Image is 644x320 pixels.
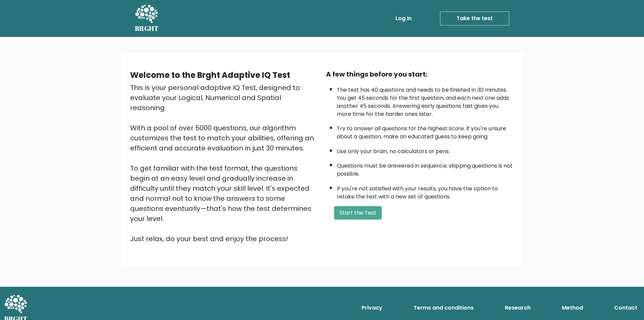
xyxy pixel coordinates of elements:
[135,25,159,33] h5: BRGHT
[130,83,318,244] div: This is your personal adaptive IQ Test, designed to evaluate your Logical, Numerical and Spatial ...
[559,301,586,315] a: Method
[334,206,382,220] button: Start the Test
[337,83,514,118] li: The test has 40 questions and needs to be finished in 30 minutes. You get 45 seconds for the firs...
[337,121,514,141] li: Try to answer all questions for the highest score. If you're unsure about a question, make an edu...
[135,3,159,34] a: BRGHT
[337,144,514,155] li: Use only your brain, no calculators or pens.
[326,69,514,79] div: A few things before you start:
[411,301,476,315] a: Terms and conditions
[393,12,414,25] a: Log in
[502,301,533,315] a: Research
[611,301,640,315] a: Contact
[337,158,514,178] li: Questions must be answered in sequence; skipping questions is not possible.
[440,11,509,26] a: Take the test
[337,181,514,201] li: If you're not satisfied with your results, you have the option to retake the test with a new set ...
[359,301,385,315] a: Privacy
[130,70,290,81] b: Welcome to the Brght Adaptive IQ Test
